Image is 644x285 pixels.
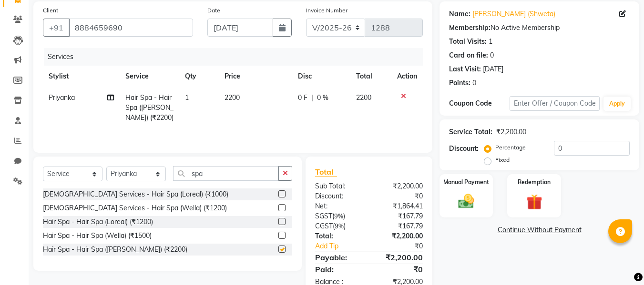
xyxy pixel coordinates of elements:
span: Priyanka [49,93,75,102]
div: 0 [472,78,476,88]
div: 1 [489,37,492,47]
div: Hair Spa - Hair Spa (Loreal) (₹1200) [43,217,153,227]
div: Coupon Code [449,98,509,108]
input: Search by Name/Mobile/Email/Code [69,19,193,37]
div: 0 [490,50,494,60]
img: _cash.svg [453,192,479,210]
div: Membership: [449,23,491,33]
span: 9% [335,222,344,230]
div: Paid: [308,264,369,275]
div: ₹2,200.00 [369,252,430,263]
th: Disc [292,66,350,87]
th: Service [120,66,179,87]
div: ( ) [308,211,369,221]
label: Redemption [518,178,551,187]
th: Total [350,66,391,87]
span: Total [315,167,337,177]
span: 9% [334,212,343,220]
div: Payable: [308,252,369,263]
div: Hair Spa - Hair Spa ([PERSON_NAME]) (₹2200) [43,245,187,255]
a: Add Tip [308,241,379,251]
span: 1 [185,93,189,102]
div: ₹167.79 [369,211,430,221]
input: Enter Offer / Coupon Code [510,96,600,111]
span: | [311,93,313,103]
input: Search or Scan [173,166,279,181]
label: Date [207,6,220,15]
div: Name: [449,9,470,19]
label: Client [43,6,58,15]
div: Discount: [449,144,479,154]
button: +91 [43,19,70,37]
div: ₹2,200.00 [369,231,430,241]
div: ( ) [308,221,369,231]
div: Discount: [308,191,369,201]
div: [DEMOGRAPHIC_DATA] Services - Hair Spa (Wella) (₹1200) [43,203,227,213]
div: Sub Total: [308,181,369,191]
span: 2200 [225,93,240,102]
label: Fixed [495,156,510,164]
label: Manual Payment [443,178,489,187]
div: Total Visits: [449,37,487,47]
div: ₹0 [369,191,430,201]
a: Continue Without Payment [441,225,637,235]
div: ₹2,200.00 [369,181,430,191]
div: Net: [308,201,369,211]
div: Services [44,48,430,66]
div: Total: [308,231,369,241]
div: Hair Spa - Hair Spa (Wella) (₹1500) [43,231,152,241]
span: 0 % [317,93,328,103]
div: Points: [449,78,470,88]
div: ₹0 [369,264,430,275]
div: [DATE] [483,64,503,74]
span: CGST [315,222,333,230]
label: Invoice Number [306,6,348,15]
div: No Active Membership [449,23,630,33]
div: ₹2,200.00 [496,127,526,137]
img: _gift.svg [521,192,547,212]
th: Price [219,66,292,87]
span: Hair Spa - Hair Spa ([PERSON_NAME]) (₹2200) [125,93,174,122]
th: Qty [179,66,219,87]
div: Card on file: [449,50,488,60]
th: Action [391,66,423,87]
div: [DEMOGRAPHIC_DATA] Services - Hair Spa (Loreal) (₹1000) [43,189,228,199]
span: 0 F [298,93,307,103]
button: Apply [603,97,631,111]
div: ₹167.79 [369,221,430,231]
span: 2200 [356,93,371,102]
div: ₹0 [379,241,430,251]
div: ₹1,864.41 [369,201,430,211]
a: [PERSON_NAME] (Shweta) [472,9,555,19]
label: Percentage [495,143,526,152]
div: Service Total: [449,127,492,137]
th: Stylist [43,66,120,87]
span: SGST [315,212,332,220]
div: Last Visit: [449,64,481,74]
